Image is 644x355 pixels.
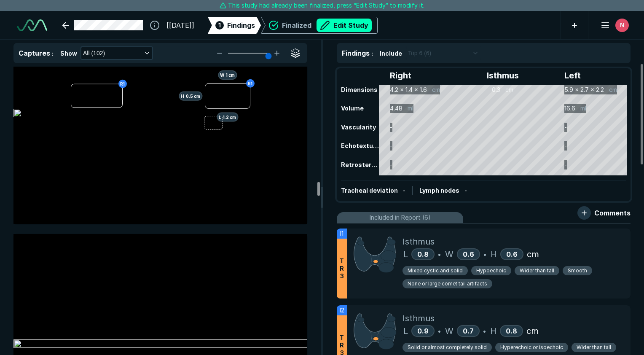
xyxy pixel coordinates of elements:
span: All (102) [83,48,105,58]
span: 0.6 [506,250,518,258]
span: 0.8 [506,327,517,335]
span: [[DATE]] [166,20,194,30]
span: This study had already been finalized, press “Edit Study” to modify it. [228,1,424,10]
span: Hypoechoic [476,267,506,274]
span: W [445,325,453,337]
span: 0.7 [463,327,474,335]
span: • [483,249,486,259]
div: 1Findings [208,17,261,34]
span: 0.6 [463,250,474,258]
span: I2 [340,306,344,315]
img: 5726cf83-cee7-4fd2-9894-eb824c0ea835 [13,339,307,350]
span: Isthmus [402,235,435,248]
div: Finalized [282,19,372,32]
button: Edit Study [317,19,372,32]
span: Wider than tall [520,267,554,274]
span: - [403,187,405,194]
span: H [491,248,497,261]
span: Findings [342,49,370,57]
span: L [403,248,408,261]
span: Lymph nodes [419,187,459,194]
span: Tracheal deviation [341,187,398,194]
span: Included in Report (6) [370,213,431,222]
img: wv0OuAAAABklEQVQDADB4s9xcJsmjAAAAAElFTkSuQmCC [354,235,396,273]
span: T R 3 [340,257,344,280]
span: • [438,249,441,259]
span: Findings [227,20,255,30]
span: • [483,326,486,336]
span: 1 [218,21,221,30]
span: None or large comet tail artifacts [408,280,487,288]
div: avatar-name [615,19,629,32]
img: See-Mode Logo [17,19,47,31]
span: N [620,21,624,30]
img: 4k6wAAAABJRU5ErkJggg== [354,312,396,350]
span: Isthmus [402,312,435,325]
button: avatar-name [595,17,631,34]
span: : [371,50,373,57]
span: cm [527,248,539,261]
div: I1TR3IsthmusL0.8•W0.6•H0.6cmMixed cystic and solidHypoechoicWider than tallSmoothNone or large co... [337,229,631,299]
span: Comments [594,208,631,218]
a: See-Mode Logo [13,16,51,35]
span: Show [60,49,77,58]
span: Top 6 (6) [408,48,431,58]
span: • [438,326,441,336]
span: cm [526,325,539,337]
span: 0.8 [417,250,429,258]
div: FinalizedEdit Study [261,17,378,34]
span: Wider than tall [577,344,611,351]
span: H [490,325,496,337]
span: L [403,325,408,337]
span: : [52,50,54,57]
span: W [445,248,453,261]
span: Include [380,49,402,58]
span: - [464,187,467,194]
span: 0.9 [417,327,429,335]
span: Solid or almost completely solid [408,344,487,351]
span: Captures [19,49,50,57]
img: 03634377-6252-42ba-847e-bcc9af969fb3 [13,109,307,119]
span: Mixed cystic and solid [408,267,463,274]
span: Smooth [568,267,587,274]
span: Hyperechoic or isoechoic [500,344,563,351]
span: I1 [340,229,343,238]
